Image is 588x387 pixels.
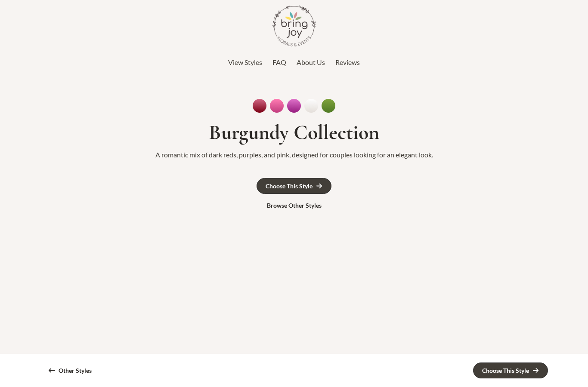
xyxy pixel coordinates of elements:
a: View Styles [228,56,262,69]
div: Choose This Style [266,183,313,189]
a: Choose This Style [473,362,548,378]
a: Browse Other Styles [258,198,330,213]
div: Choose This Style [482,368,529,374]
a: Other Styles [40,363,100,378]
span: FAQ [272,58,286,66]
div: Other Styles [59,368,92,374]
a: Reviews [335,56,360,69]
a: About Us [297,56,325,69]
a: FAQ [272,56,286,69]
span: View Styles [228,58,262,66]
nav: Top Header Menu [36,56,552,69]
div: Browse Other Styles [267,203,322,209]
span: About Us [297,58,325,66]
a: Choose This Style [257,178,331,194]
span: Reviews [335,58,360,66]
